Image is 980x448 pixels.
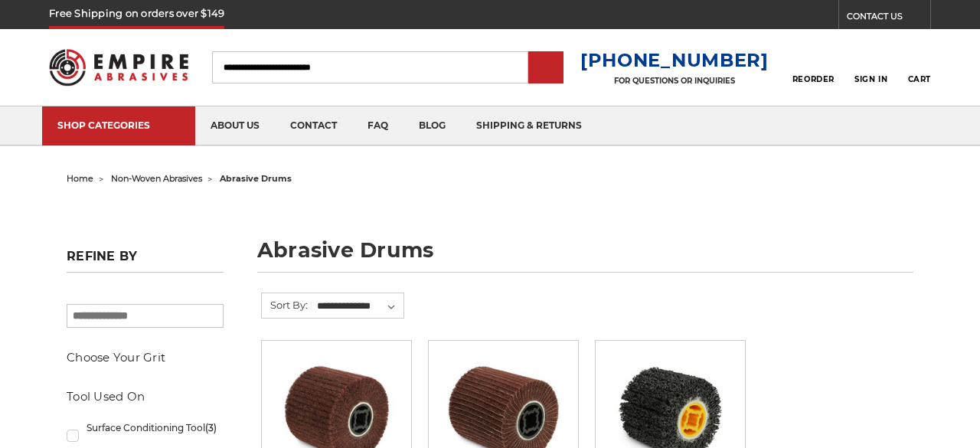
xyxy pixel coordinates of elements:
[580,76,769,86] p: FOR QUESTIONS OR INQUIRIES
[257,240,913,273] h1: abrasive drums
[220,173,292,184] span: abrasive drums
[403,106,461,146] a: blog
[205,422,217,433] span: (3)
[67,173,93,184] a: home
[195,106,275,146] a: about us
[531,53,561,83] input: Submit
[847,8,930,29] a: CONTACT US
[792,74,835,84] span: Reorder
[275,106,352,146] a: contact
[315,295,403,318] select: Sort By:
[67,249,223,273] h5: Refine by
[67,388,223,406] h5: Tool Used On
[908,74,931,84] span: Cart
[262,293,308,316] label: Sort By:
[792,51,835,83] a: Reorder
[49,40,188,94] img: Empire Abrasives
[908,51,931,84] a: Cart
[67,348,223,367] h5: Choose Your Grit
[111,173,202,184] a: non-woven abrasives
[854,74,887,84] span: Sign In
[461,106,597,146] a: shipping & returns
[352,106,403,146] a: faq
[57,119,180,131] div: SHOP CATEGORIES
[580,49,769,71] a: [PHONE_NUMBER]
